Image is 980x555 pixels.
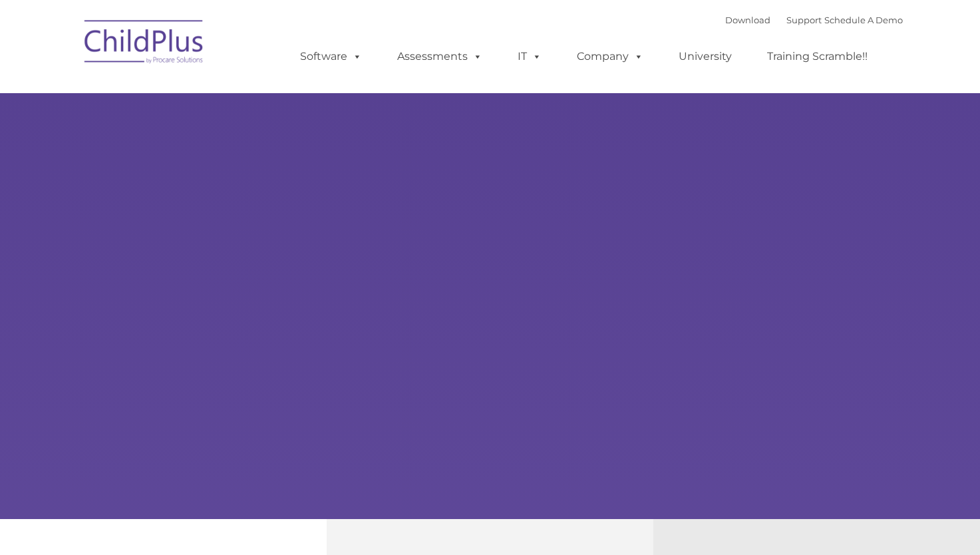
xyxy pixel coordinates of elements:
[725,15,903,25] font: |
[504,43,555,70] a: IT
[754,43,881,70] a: Training Scramble!!
[665,43,745,70] a: University
[564,43,657,70] a: Company
[824,15,903,25] a: Schedule A Demo
[78,11,211,77] img: ChildPlus by Procare Solutions
[725,15,770,25] a: Download
[384,43,496,70] a: Assessments
[786,15,822,25] a: Support
[287,43,375,70] a: Software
